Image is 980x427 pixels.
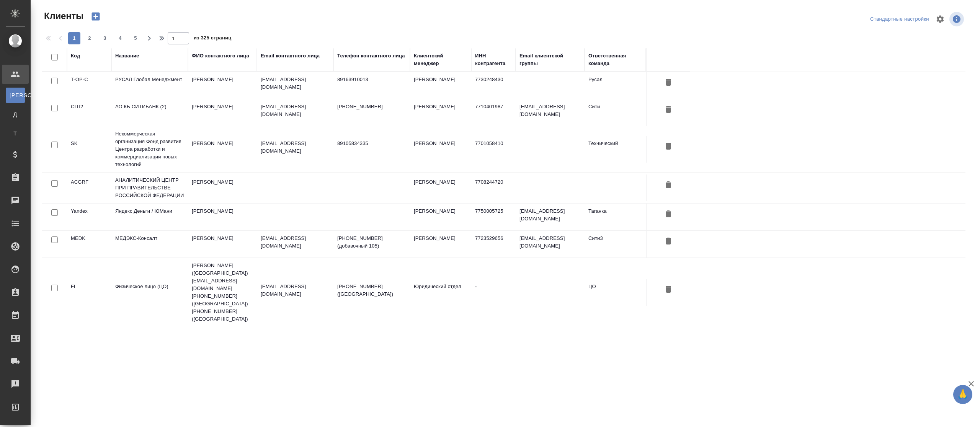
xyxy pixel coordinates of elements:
span: 🙏 [956,386,969,403]
td: T-OP-C [67,72,111,99]
td: [PERSON_NAME] [410,99,471,126]
p: [EMAIL_ADDRESS][DOMAIN_NAME] [261,103,330,118]
td: Некоммерческая организация Фонд развития Центра разработки и коммерциализации новых технологий [111,126,188,172]
td: [PERSON_NAME] [188,204,257,230]
p: [PHONE_NUMBER] (добавочный 105) [337,235,406,250]
button: Удалить [662,76,675,90]
p: [EMAIL_ADDRESS][DOMAIN_NAME] [261,140,330,155]
button: Удалить [662,207,675,222]
td: ACGRF [67,174,111,201]
td: АНАЛИТИЧЕСКИЙ ЦЕНТР ПРИ ПРАВИТЕЛЬСТВЕ РОССИЙСКОЙ ФЕДЕРАЦИИ [111,173,188,203]
p: [PHONE_NUMBER] ([GEOGRAPHIC_DATA]) [337,283,406,298]
div: ИНН контрагента [475,52,512,67]
td: [PERSON_NAME] [410,174,471,201]
td: SK [67,136,111,163]
td: [PERSON_NAME] [188,231,257,258]
td: Яндекс Деньги / ЮМани [111,204,188,230]
div: Email контактного лица [261,52,320,60]
span: 2 [83,34,96,42]
button: Удалить [662,235,675,249]
span: из 325 страниц [194,33,231,44]
div: Название [115,52,139,60]
td: ЦО [585,279,646,306]
td: 7710401987 [471,99,516,126]
button: 5 [129,32,142,44]
span: [PERSON_NAME] [10,91,21,99]
td: РУСАЛ Глобал Менеджмент [111,72,188,99]
p: [PHONE_NUMBER] [337,103,406,111]
button: Удалить [662,283,675,297]
div: Код [71,52,80,60]
span: Клиенты [42,10,83,22]
td: Таганка [585,204,646,230]
div: Клиентский менеджер [414,52,467,67]
span: 3 [99,34,111,42]
td: - [471,279,516,306]
button: Удалить [662,140,675,154]
td: [PERSON_NAME] [188,99,257,126]
td: АО КБ СИТИБАНК (2) [111,99,188,126]
td: [PERSON_NAME] [188,174,257,201]
span: Т [10,130,21,137]
div: Email клиентской группы [519,52,581,67]
p: [EMAIL_ADDRESS][DOMAIN_NAME] [261,283,330,298]
button: 4 [114,32,126,44]
td: [PERSON_NAME] [188,136,257,163]
p: 89163910013 [337,76,406,83]
button: 🙏 [953,385,972,404]
a: Д [6,107,25,122]
td: Yandex [67,204,111,230]
div: Ответственная команда [588,52,642,67]
p: [EMAIL_ADDRESS][DOMAIN_NAME] [261,235,330,250]
td: [EMAIL_ADDRESS][DOMAIN_NAME] [516,204,585,230]
span: Посмотреть информацию [949,12,965,26]
span: 4 [114,34,126,42]
a: Т [6,126,25,141]
button: Удалить [662,178,675,192]
td: FL [67,279,111,306]
button: 2 [83,32,96,44]
td: Юридический отдел [410,279,471,306]
td: Физическое лицо (ЦО) [111,279,188,306]
div: Телефон контактного лица [337,52,405,60]
span: 5 [129,34,142,42]
button: Удалить [662,103,675,117]
td: Сити3 [585,231,646,258]
td: MEDK [67,231,111,258]
td: Сити [585,99,646,126]
td: [PERSON_NAME] [410,204,471,230]
td: [PERSON_NAME] [410,136,471,163]
p: 89105834335 [337,140,406,147]
td: МЕДЭКС-Консалт [111,231,188,258]
button: Создать [87,10,105,23]
td: 7750005725 [471,204,516,230]
td: [PERSON_NAME] [410,72,471,99]
td: CITI2 [67,99,111,126]
td: [PERSON_NAME] [410,231,471,258]
td: 7723529656 [471,231,516,258]
span: Настроить таблицу [931,10,949,28]
td: Русал [585,72,646,99]
td: Технический [585,136,646,163]
p: [EMAIL_ADDRESS][DOMAIN_NAME] [261,76,330,91]
td: [EMAIL_ADDRESS][DOMAIN_NAME] [516,99,585,126]
a: [PERSON_NAME] [6,88,25,103]
td: [PERSON_NAME] ([GEOGRAPHIC_DATA]) [EMAIL_ADDRESS][DOMAIN_NAME] [PHONE_NUMBER] ([GEOGRAPHIC_DATA])... [188,258,257,327]
span: Д [10,111,21,118]
td: 7701058410 [471,136,516,163]
td: 7708244720 [471,174,516,201]
button: 3 [99,32,111,44]
td: [PERSON_NAME] [188,72,257,99]
td: 7730248430 [471,72,516,99]
td: [EMAIL_ADDRESS][DOMAIN_NAME] [516,231,585,258]
div: ФИО контактного лица [192,52,249,60]
div: split button [868,13,931,25]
